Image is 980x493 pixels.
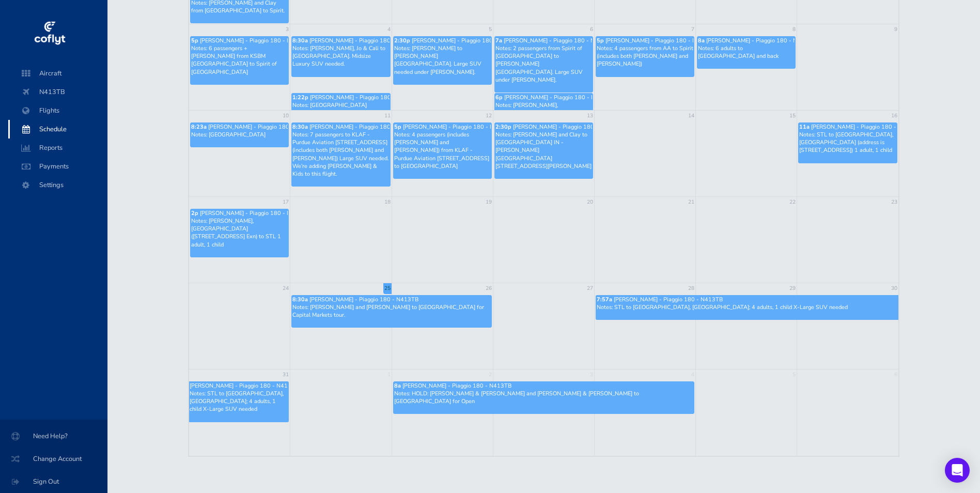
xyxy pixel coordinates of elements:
a: 24 [282,283,290,294]
a: 15 [788,111,797,121]
p: Notes: 4 passengers (includes [PERSON_NAME] and [PERSON_NAME]) from KLAF - Purdue Aviation [STREE... [394,131,491,170]
span: [PERSON_NAME] - Piaggio 180 - N413TB [309,296,418,303]
span: 11a [799,123,810,131]
span: 8:30a [292,37,308,44]
span: 5p [394,123,401,131]
p: Notes: [PERSON_NAME] and [PERSON_NAME] to [GEOGRAPHIC_DATA] for Capital Markets tour. [292,303,490,319]
a: 17 [282,197,290,207]
span: Aircraft [19,64,97,83]
span: 2:30p [394,37,410,44]
a: 22 [788,197,797,207]
span: [PERSON_NAME] - Piaggio 180 - N413TB [190,382,299,390]
span: Need Help? [12,427,95,445]
a: 10 [282,111,290,121]
p: Notes: [PERSON_NAME], [GEOGRAPHIC_DATA] ([STREET_ADDRESS] Exn) to STL 1 adult, 1 child [191,217,288,249]
span: [PERSON_NAME] - Piaggio 180 - N413TB [208,123,317,131]
a: 16 [890,111,898,121]
a: 26 [485,283,493,294]
span: Change Account [12,450,95,468]
a: 21 [687,197,695,207]
div: Open Intercom Messenger [945,458,970,483]
a: 12 [485,111,493,121]
a: 6 [893,369,898,380]
a: 4 [690,369,695,380]
a: 4 [386,24,392,35]
p: Notes: 6 passengers + [PERSON_NAME] from KSBM [GEOGRAPHIC_DATA] to Spirit of [GEOGRAPHIC_DATA] [191,44,288,76]
span: 8:23a [191,123,207,131]
span: [PERSON_NAME] - Piaggio 180 - N413TB [706,37,815,44]
span: 7:57a [597,296,612,303]
p: Notes: 7 passengers to KLAF - Purdue Aviation [STREET_ADDRESS] (includes both [PERSON_NAME] and [... [292,131,389,178]
span: Reports [19,138,97,157]
a: 14 [687,111,695,121]
a: 5 [791,369,797,380]
span: [PERSON_NAME] - Piaggio 180 - N413TB [811,123,920,131]
span: Sign Out [12,472,95,491]
a: 19 [485,197,493,207]
span: [PERSON_NAME] - Piaggio 180 - N413TB [309,123,418,131]
span: Flights [19,101,97,120]
a: 29 [788,283,797,294]
a: 28 [687,283,695,294]
span: Schedule [19,120,97,138]
span: 1:22p [292,94,308,101]
span: [PERSON_NAME] - Piaggio 180 - N413TB [504,37,613,44]
span: Settings [19,176,97,194]
p: Notes: STL to [GEOGRAPHIC_DATA], [GEOGRAPHIC_DATA]; 4 adults, 1 child X-Large SUV needed [597,303,898,311]
span: 5p [597,37,604,44]
span: 5p [191,37,198,44]
span: N413TB [19,83,97,101]
a: 30 [890,283,898,294]
span: [PERSON_NAME] - Piaggio 180 - N413TB [309,37,418,44]
a: 20 [586,197,594,207]
span: [PERSON_NAME] - Piaggio 180 - N413TB [403,123,512,131]
p: Notes: 6 adults to [GEOGRAPHIC_DATA] and back [698,44,795,60]
p: Notes: HOLD: [PERSON_NAME] & [PERSON_NAME] and [PERSON_NAME] & [PERSON_NAME] to [GEOGRAPHIC_DATA]... [394,390,694,405]
span: [PERSON_NAME] - Piaggio 180 - N413TB [412,37,521,44]
p: Notes: [GEOGRAPHIC_DATA] [191,131,288,138]
span: [PERSON_NAME] - Piaggio 180 - N413TB [310,94,419,101]
p: Notes: STL to [GEOGRAPHIC_DATA], [GEOGRAPHIC_DATA] (address is [STREET_ADDRESS]) 1 adult, 1 child [799,131,896,155]
a: 6 [589,24,594,35]
a: 25 [383,283,392,294]
p: Notes: [PERSON_NAME], [PERSON_NAME], Jo & [PERSON_NAME] from [GEOGRAPHIC_DATA] to Spirit [495,101,592,133]
span: 8:30a [292,123,308,131]
span: [PERSON_NAME] - Piaggio 180 - N413TB [402,382,511,390]
p: Notes: [PERSON_NAME] and Clay to [GEOGRAPHIC_DATA] IN - [PERSON_NAME][GEOGRAPHIC_DATA] [STREET_AD... [495,131,592,170]
span: [PERSON_NAME] - Piaggio 180 - N413TB [513,123,622,131]
p: Notes: [PERSON_NAME] to [PERSON_NAME][GEOGRAPHIC_DATA]. Large SUV needed under [PERSON_NAME]. [394,44,491,76]
p: Notes: 2 passengers from Spirit of [GEOGRAPHIC_DATA] to [PERSON_NAME][GEOGRAPHIC_DATA]. Large SUV... [495,44,592,84]
a: 2 [488,369,493,380]
p: Notes: 4 passengers from AA to Spirit (includes both [PERSON_NAME] and [PERSON_NAME]) [597,44,693,68]
span: [PERSON_NAME] - Piaggio 180 - N413TB [605,37,714,44]
span: 6p [495,94,503,101]
a: 31 [282,369,290,380]
span: Payments [19,157,97,176]
a: 13 [586,111,594,121]
span: 7a [495,37,502,44]
span: [PERSON_NAME] - Piaggio 180 - N413TB [200,209,309,217]
span: 8a [394,382,401,390]
img: coflyt logo [33,18,67,49]
a: 9 [893,24,898,35]
p: Notes: [GEOGRAPHIC_DATA] [292,101,389,109]
a: 7 [690,24,695,35]
a: 3 [589,369,594,380]
a: 18 [383,197,392,207]
a: 5 [488,24,493,35]
span: [PERSON_NAME] - Piaggio 180 - N413TB [200,37,309,44]
a: 3 [285,24,290,35]
span: 2p [191,209,198,217]
a: 11 [383,111,392,121]
span: [PERSON_NAME] - Piaggio 180 - N413TB [614,296,723,303]
a: 1 [386,369,392,380]
a: 8 [791,24,797,35]
p: Notes: STL to [GEOGRAPHIC_DATA], [GEOGRAPHIC_DATA]; 4 adults, 1 child X-Large SUV needed [190,390,288,413]
p: Notes: [PERSON_NAME], Jo & Cali to [GEOGRAPHIC_DATA]. Midsize Luxury SUV needed. [292,44,389,68]
span: 2:30p [495,123,511,131]
a: 23 [890,197,898,207]
span: 8a [698,37,705,44]
a: 27 [586,283,594,294]
span: [PERSON_NAME] - Piaggio 180 - N413TB [504,94,613,101]
span: 8:30a [292,296,308,303]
